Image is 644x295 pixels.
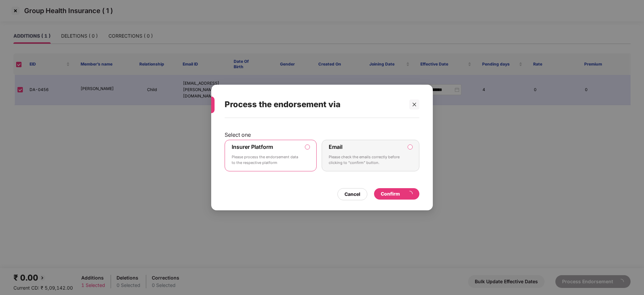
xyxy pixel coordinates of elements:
input: EmailPlease check the emails correctly before clicking to “confirm” button. [408,145,412,149]
div: Process the endorsement via [225,91,403,118]
span: close [412,102,417,107]
p: Select one [225,131,419,138]
span: loading [407,191,413,197]
input: Insurer PlatformPlease process the endorsement data to the respective platform [305,145,310,149]
p: Please check the emails correctly before clicking to “confirm” button. [329,154,403,166]
div: Confirm [381,190,413,198]
label: Email [329,143,342,150]
div: Cancel [344,191,360,198]
label: Insurer Platform [232,143,273,150]
p: Please process the endorsement data to the respective platform [232,154,300,166]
